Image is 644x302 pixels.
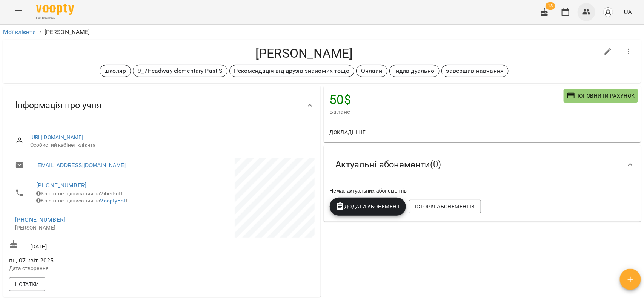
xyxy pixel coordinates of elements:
span: Клієнт не підписаний на ViberBot! [36,190,123,196]
div: школяр [100,65,131,77]
button: Додати Абонемент [330,198,406,216]
span: Інформація про учня [15,100,101,111]
span: For Business [36,15,74,20]
span: Особистий кабінет клієнта [30,141,309,149]
a: [PHONE_NUMBER] [15,216,65,223]
button: Menu [9,3,27,21]
img: avatar_s.png [603,7,613,17]
p: Рекомендація від друзів знайомих тощо [234,66,349,75]
nav: breadcrumb [3,28,641,37]
span: UA [624,8,632,16]
div: [DATE] [8,238,162,252]
p: Онлайн [361,66,383,75]
h4: 50 $ [330,92,564,107]
a: [URL][DOMAIN_NAME] [30,134,83,140]
span: 13 [546,2,555,10]
button: Історія абонементів [409,200,481,213]
div: індивідуально [389,65,440,77]
span: пн, 07 квіт 2025 [9,256,160,265]
button: Нотатки [9,277,45,291]
p: Дата створення [9,265,160,272]
div: Онлайн [356,65,387,77]
span: Історія абонементів [415,202,475,211]
p: 9_7Headway elementary Past S [138,66,222,75]
h4: [PERSON_NAME] [9,46,599,61]
a: [EMAIL_ADDRESS][DOMAIN_NAME] [36,161,126,169]
div: завершив навчання [441,65,509,77]
span: Нотатки [15,280,39,289]
button: Докладніше [327,126,369,139]
img: Voopty Logo [36,4,74,15]
a: VooptyBot [100,198,126,204]
div: Немає актуальних абонементів [328,185,637,196]
div: Рекомендація від друзів знайомих тощо [229,65,354,77]
p: школяр [105,66,126,75]
span: Актуальні абонементи ( 0 ) [336,159,441,170]
a: [PHONE_NUMBER] [36,182,86,189]
li: / [39,28,41,37]
p: завершив навчання [446,66,504,75]
span: Баланс [330,107,564,117]
span: Докладніше [330,128,366,137]
button: UA [621,5,635,19]
div: Актуальні абонементи(0) [324,145,641,184]
span: Додати Абонемент [336,202,400,211]
span: Клієнт не підписаний на ! [36,198,128,204]
div: 9_7Headway elementary Past S [133,65,227,77]
a: Мої клієнти [3,28,36,35]
span: Поповнити рахунок [567,91,635,100]
p: [PERSON_NAME] [45,28,90,37]
p: індивідуально [394,66,435,75]
div: Інформація про учня [3,86,321,125]
button: Поповнити рахунок [564,89,638,103]
p: [PERSON_NAME] [15,224,154,232]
